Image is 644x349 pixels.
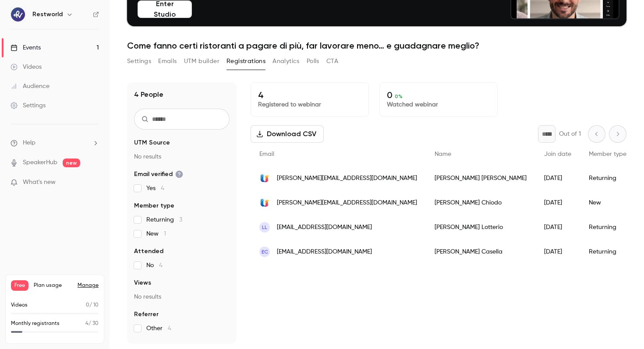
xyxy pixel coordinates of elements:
span: Referrer [134,310,159,319]
span: 4 [159,262,163,268]
span: 0 % [395,93,403,99]
span: 1 [164,231,166,237]
span: New [146,229,166,238]
img: teamsystem.com [259,173,270,183]
span: 4 [85,321,88,326]
button: Settings [127,54,151,68]
span: 4 [168,325,171,331]
div: Events [11,43,41,52]
div: [PERSON_NAME] Chiodo [426,190,535,215]
span: No [146,261,163,270]
div: Returning [580,215,635,240]
h6: Restworld [32,10,63,19]
span: [EMAIL_ADDRESS][DOMAIN_NAME] [277,223,372,232]
span: Join date [544,151,571,157]
div: Settings [11,101,46,110]
div: [DATE] [535,166,580,190]
div: [PERSON_NAME] Casella [426,240,535,264]
span: Views [134,278,151,287]
span: [PERSON_NAME][EMAIL_ADDRESS][DOMAIN_NAME] [277,198,417,208]
span: Returning [146,215,182,224]
div: [DATE] [535,190,580,215]
iframe: Noticeable Trigger [88,179,99,187]
span: Email verified [134,170,183,179]
button: UTM builder [184,54,219,68]
a: SpeakerHub [23,158,57,167]
p: Watched webinar [387,100,490,109]
a: Manage [78,282,99,289]
div: [PERSON_NAME] Lotterio [426,215,535,240]
p: Videos [11,301,28,309]
p: No results [134,152,230,161]
span: 3 [179,217,182,223]
section: facet-groups [134,138,230,333]
h1: Come fanno certi ristoranti a pagare di più, far lavorare meno… e guadagnare meglio? [127,40,626,51]
img: teamsystem.com [259,197,270,208]
span: Other [146,324,171,333]
span: 0 [86,303,89,308]
p: / 30 [85,320,99,328]
button: Polls [307,54,319,68]
span: Yes [146,184,164,193]
span: Name [435,151,451,157]
div: Returning [580,166,635,190]
h1: 4 People [134,89,163,100]
span: Free [11,280,28,291]
button: Emails [158,54,177,68]
span: Attended [134,247,163,256]
img: Restworld [11,7,25,21]
span: [EMAIL_ADDRESS][DOMAIN_NAME] [277,247,372,257]
button: CTA [326,54,338,68]
div: [DATE] [535,215,580,240]
button: Enter Studio [138,0,192,18]
div: New [580,190,635,215]
div: [PERSON_NAME] [PERSON_NAME] [426,166,535,190]
span: [PERSON_NAME][EMAIL_ADDRESS][DOMAIN_NAME] [277,174,417,183]
div: Audience [11,82,50,91]
button: Analytics [272,54,300,68]
span: Member type [589,151,626,157]
button: Registrations [226,54,265,68]
div: Returning [580,240,635,264]
p: Out of 1 [559,130,581,138]
p: No results [134,293,230,301]
p: Registered to webinar [258,100,361,109]
li: help-dropdown-opener [11,138,99,148]
span: LL [262,223,267,231]
div: Videos [11,63,42,71]
span: EC [262,248,268,256]
button: Download CSV [251,125,324,143]
span: 4 [161,185,164,191]
p: 4 [258,90,361,100]
span: What's new [23,178,56,187]
span: Plan usage [34,282,72,289]
p: 0 [387,90,490,100]
span: UTM Source [134,138,170,147]
span: new [63,159,80,167]
p: / 10 [86,301,99,309]
span: Email [259,151,274,157]
div: [DATE] [535,240,580,264]
p: Monthly registrants [11,320,60,328]
span: Member type [134,201,174,210]
span: Help [23,138,35,148]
